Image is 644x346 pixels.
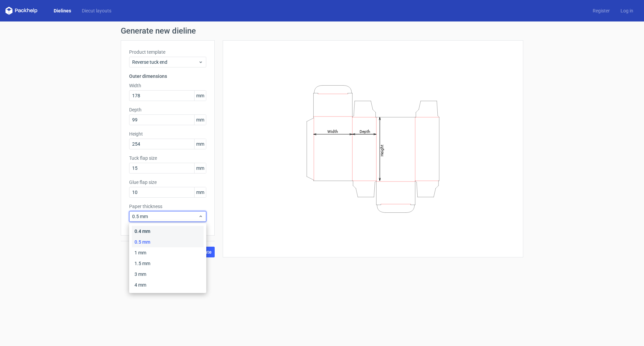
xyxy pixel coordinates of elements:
[132,237,204,247] div: 0.5 mm
[129,73,206,80] h3: Outer dimensions
[129,82,206,89] label: Width
[132,269,204,280] div: 3 mm
[132,280,204,290] div: 4 mm
[194,187,206,197] span: mm
[129,49,206,55] label: Product template
[48,7,76,14] a: Dielines
[132,258,204,269] div: 1.5 mm
[327,129,338,134] tspan: Width
[132,213,198,220] span: 0.5 mm
[194,139,206,149] span: mm
[129,155,206,161] label: Tuck flap size
[129,106,206,113] label: Depth
[132,226,204,237] div: 0.4 mm
[132,59,198,65] span: Reverse tuck end
[615,7,639,14] a: Log in
[76,7,117,14] a: Diecut layouts
[194,163,206,173] span: mm
[587,7,615,14] a: Register
[132,247,204,258] div: 1 mm
[121,27,523,35] h1: Generate new dieline
[380,144,384,156] tspan: Height
[129,179,206,186] label: Glue flap size
[129,131,206,137] label: Height
[194,115,206,125] span: mm
[360,129,370,134] tspan: Depth
[129,203,206,210] label: Paper thickness
[194,91,206,101] span: mm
